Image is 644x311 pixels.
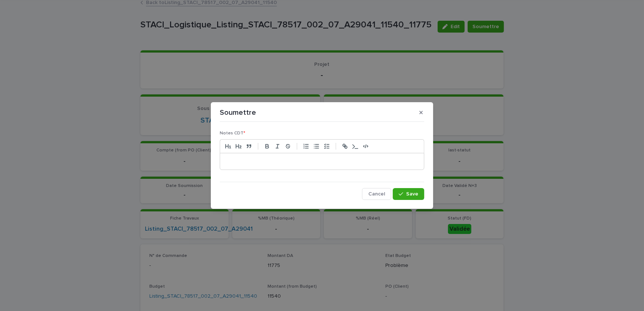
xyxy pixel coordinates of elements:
span: Save [406,191,418,197]
button: Save [393,188,424,200]
span: Cancel [368,191,385,197]
span: Notes CDT [220,131,245,136]
button: Cancel [362,188,391,200]
p: Soumettre [220,108,256,117]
